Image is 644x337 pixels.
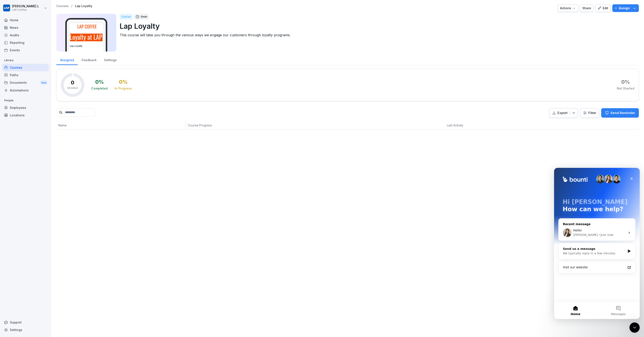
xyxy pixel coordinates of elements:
[558,4,578,12] button: Actions
[554,168,640,319] iframe: Intercom live chat
[2,31,49,39] a: Audits
[91,86,108,91] div: Completed
[2,326,49,334] a: Settings
[2,57,49,64] p: Library
[115,86,132,91] div: In Progress
[2,97,49,104] p: People
[119,79,128,85] div: 0 %
[56,4,69,8] a: Courses
[560,6,576,11] div: Actions
[12,5,39,8] p: [PERSON_NAME] L
[558,111,568,115] p: Export
[2,79,49,87] a: DocumentsNew
[120,21,635,32] p: Lap Loyalty
[75,4,92,8] a: Lap Loyalty
[601,108,639,118] button: Send Reminder
[71,80,74,85] p: 0
[188,123,346,128] p: Course Progress
[58,123,183,128] p: Name
[120,14,133,20] div: Course
[2,87,49,94] a: Automations
[70,44,103,48] h3: Lap Loyalty
[580,108,599,118] button: Filter
[2,79,49,87] div: Documents
[549,108,578,118] button: Export
[2,46,49,54] a: Events
[612,4,639,12] button: Assign
[2,111,49,119] a: Locations
[67,86,78,90] p: Enrolled
[70,24,103,43] img: f50nzvx4ss32m6aoab4l0s5i.png
[598,6,608,11] div: Edit
[71,4,72,8] p: /
[2,71,49,79] a: Paths
[610,111,635,115] p: Send Reminder
[141,15,147,19] p: 0 min
[580,4,593,12] button: Share
[40,80,48,85] div: New
[447,123,523,128] p: Last Activity
[621,79,630,85] div: 0 %
[56,54,78,65] a: Assigned
[2,24,49,31] a: News
[2,64,49,71] a: Courses
[120,32,635,38] p: This course will take you through the various ways we engage our customers through loyalty programs.
[629,322,640,333] iframe: Intercom live chat
[12,8,39,11] p: LAP Coffee
[95,79,104,85] div: 0 %
[2,319,49,326] div: Support
[100,54,120,65] a: Settings
[78,54,100,65] a: Feedback
[619,6,630,11] p: Assign
[617,86,634,91] div: Not Started
[2,39,49,46] a: Reporting
[595,4,611,12] button: Edit
[2,104,49,111] a: Employees
[582,6,591,11] div: Share
[2,16,49,24] a: Home
[583,111,596,115] div: Filter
